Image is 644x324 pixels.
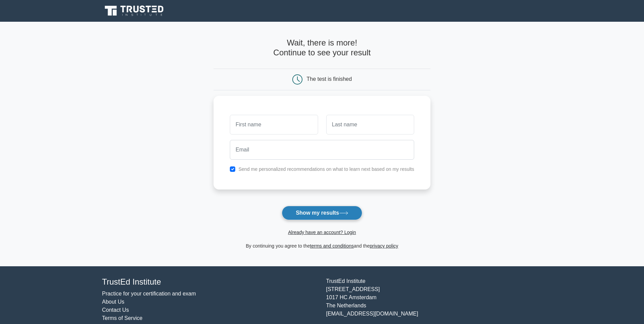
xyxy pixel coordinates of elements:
a: Contact Us [102,307,129,313]
div: By continuing you agree to the and the [209,242,435,250]
h4: Wait, there is more! Continue to see your result [214,38,430,58]
div: The test is finished [307,76,352,82]
a: terms and conditions [310,243,354,249]
h4: TrustEd Institute [102,277,318,287]
input: Email [230,140,414,160]
a: Practice for your certification and exam [102,291,196,296]
a: About Us [102,299,125,305]
input: First name [230,115,318,134]
input: Last name [326,115,414,134]
a: Terms of Service [102,315,143,321]
button: Show my results [282,206,362,220]
a: Already have an account? Login [288,230,356,235]
a: privacy policy [370,243,398,249]
label: Send me personalized recommendations on what to learn next based on my results [238,166,414,172]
